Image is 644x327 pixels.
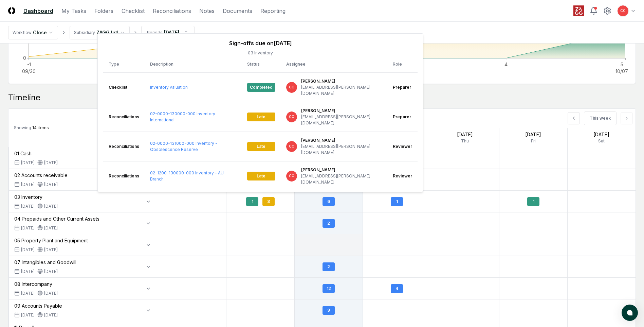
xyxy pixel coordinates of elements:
[431,138,499,144] div: Thu
[37,225,58,231] div: [DATE]
[289,173,294,178] span: CC
[301,143,382,156] div: [EMAIL_ADDRESS][PERSON_NAME][DOMAIN_NAME]
[150,141,217,152] a: 02-0000-131000-000 Inventory - Obsolescence Reserve
[21,269,35,275] span: [DATE]
[621,62,623,67] tspan: 5
[37,160,58,166] div: [DATE]
[568,138,636,144] div: Sat
[387,132,418,161] td: reviewer
[260,7,286,15] a: Reporting
[21,312,35,318] span: [DATE]
[323,219,335,228] div: 2
[153,7,191,15] a: Reconciliations
[27,62,31,67] tspan: -1
[21,225,35,231] span: [DATE]
[14,172,68,179] div: 02 Accounts receivable
[150,170,224,182] a: 02-1200-130000-000 Inventory - AU Branch
[223,7,252,15] a: Documents
[23,55,26,61] tspan: 0
[199,7,215,15] a: Notes
[391,197,403,206] div: 1
[23,7,53,15] a: Dashboard
[14,237,88,244] div: 05 Property Plant and Equipment
[301,167,382,173] div: [PERSON_NAME]
[301,173,382,185] div: [EMAIL_ADDRESS][PERSON_NAME][DOMAIN_NAME]
[8,7,15,14] img: Logo
[391,284,403,293] div: 4
[14,125,31,130] span: Showing
[147,30,163,36] div: Periods
[14,125,49,131] div: 14 items
[8,92,636,103] div: Timeline
[14,215,99,222] div: 04 Prepaids and Other Current Assets
[14,259,76,266] div: 07 Intangibles and Goodwill
[499,138,567,144] div: Fri
[527,197,539,206] div: 1
[37,247,58,253] div: [DATE]
[387,161,418,191] td: reviewer
[122,7,145,15] a: Checklist
[21,182,35,188] span: [DATE]
[573,5,584,16] img: ZAGG logo
[246,197,258,206] div: 1
[622,305,638,321] button: atlas-launcher
[499,131,567,138] div: [DATE]
[164,29,179,36] div: [DATE]
[14,193,58,201] div: 03 Inventory
[37,182,58,188] div: [DATE]
[14,280,58,288] div: 08 Intercompany
[21,160,35,166] span: [DATE]
[14,302,62,309] div: 09 Accounts Payable
[103,161,145,191] td: Reconciliations
[21,203,35,209] span: [DATE]
[323,197,335,206] div: 6
[21,290,35,296] span: [DATE]
[323,306,335,315] div: 9
[94,7,113,15] a: Folders
[620,8,626,13] span: CC
[323,284,335,293] div: 12
[21,247,35,253] span: [DATE]
[14,150,58,157] div: 01 Cash
[37,312,58,318] div: [DATE]
[323,262,335,271] div: 2
[8,26,195,39] nav: breadcrumb
[103,132,145,161] td: Reconciliations
[262,197,275,206] div: 3
[13,30,32,36] div: Workflow
[289,144,294,149] span: CC
[37,290,58,296] div: [DATE]
[37,203,58,209] div: [DATE]
[247,142,275,151] div: Late
[431,131,499,138] div: [DATE]
[61,7,86,15] a: My Tasks
[584,111,617,125] button: This week
[37,269,58,275] div: [DATE]
[568,131,636,138] div: [DATE]
[74,30,95,36] div: Subsidiary
[504,62,508,67] tspan: 4
[247,172,275,180] div: Late
[141,26,195,39] button: Periods[DATE]
[617,5,629,17] button: CC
